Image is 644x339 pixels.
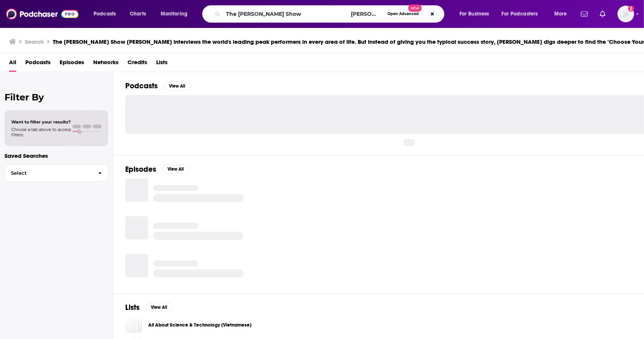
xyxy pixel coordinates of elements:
h2: Filter By [5,92,108,103]
span: More [554,9,567,19]
button: open menu [497,8,549,20]
button: open menu [88,8,126,20]
a: Podcasts [25,56,51,72]
a: EpisodesView All [125,165,189,174]
a: Show notifications dropdown [597,8,609,20]
a: Networks [93,56,118,72]
p: Saved Searches [5,152,108,159]
span: Logged in as CaveHenricks [618,6,634,22]
span: Choose a tab above to access filters. [11,127,71,137]
a: ListsView All [125,303,173,312]
button: Select [5,165,108,182]
span: Want to filter your results? [11,119,71,125]
svg: Add a profile image [628,6,634,12]
span: Open Advanced [387,12,419,16]
a: Charts [125,8,151,20]
button: open menu [155,8,197,20]
a: PodcastsView All [125,81,191,91]
button: Open AdvancedNew [384,9,422,18]
span: For Business [460,9,489,19]
img: User Profile [618,6,634,22]
h2: Lists [125,303,140,312]
span: New [408,5,422,12]
button: open menu [454,8,499,20]
span: Podcasts [94,9,116,19]
button: Show profile menu [618,6,634,22]
div: Search podcasts, credits, & more... [209,5,452,23]
a: Show notifications dropdown [578,8,591,20]
span: Charts [130,9,146,19]
a: All About Science & Technology (Vietnamese) [148,321,252,329]
h2: Episodes [125,165,156,174]
button: View All [164,82,191,91]
h3: Search [25,38,44,45]
button: open menu [549,8,576,20]
a: All [9,56,16,72]
img: Podchaser - Follow, Share and Rate Podcasts [6,7,78,21]
h2: Podcasts [125,81,158,91]
span: Select [5,171,92,176]
a: All About Science & Technology (Vietnamese) [125,317,142,334]
input: Search podcasts, credits, & more... [223,8,384,20]
button: View All [162,165,189,174]
span: Monitoring [161,9,188,19]
a: Lists [156,56,168,72]
a: Episodes [60,56,84,72]
a: Credits [128,56,147,72]
span: For Podcasters [502,9,538,19]
button: View All [146,303,173,312]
